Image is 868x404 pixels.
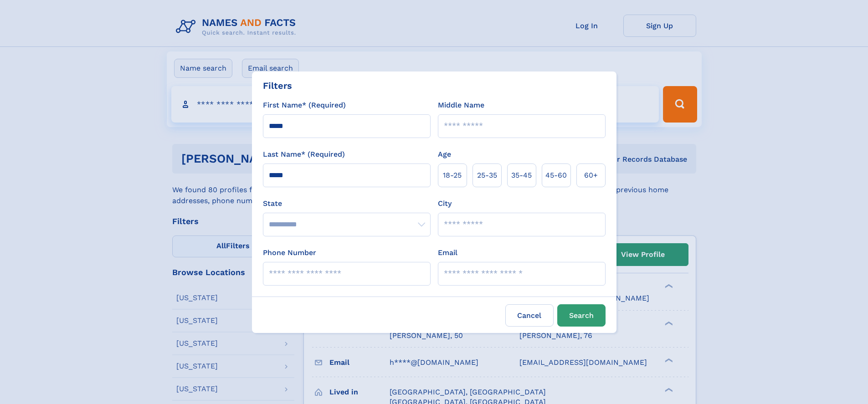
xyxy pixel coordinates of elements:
span: 45‑60 [545,170,567,181]
label: Last Name* (Required) [263,149,345,160]
label: City [438,198,452,209]
label: Email [438,247,457,258]
span: 35‑45 [511,170,532,181]
span: 60+ [584,170,598,181]
div: Filters [263,79,292,92]
label: Cancel [505,304,554,327]
label: First Name* (Required) [263,100,346,111]
label: Age [438,149,451,160]
span: 25‑35 [477,170,497,181]
label: Phone Number [263,247,316,258]
label: State [263,198,431,209]
button: Search [557,304,606,327]
label: Middle Name [438,100,484,111]
span: 18‑25 [443,170,462,181]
